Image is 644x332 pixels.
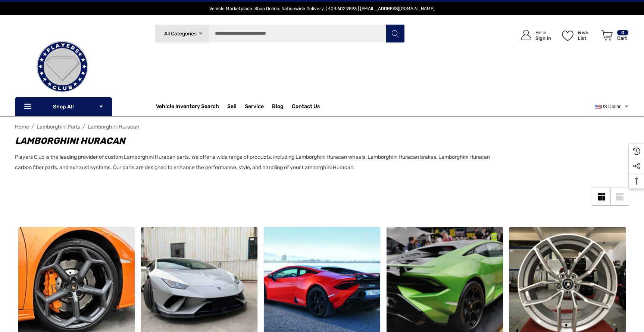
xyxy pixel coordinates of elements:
p: Sign In [535,35,551,41]
span: Sell [227,103,237,111]
a: Contact Us [292,103,320,111]
h1: Lamborghini Huracan [15,134,506,148]
p: Wish List [578,30,597,41]
svg: Icon Arrow Down [99,104,104,109]
button: Search [386,24,404,43]
a: Grid View [592,187,610,206]
a: Sign in [512,22,555,48]
svg: Social Media [633,162,640,170]
a: Wish List Wish List [559,22,598,48]
a: USD [595,99,629,114]
span: All Categories [164,31,197,37]
svg: Icon Line [23,102,34,111]
a: Home [15,124,29,130]
a: List View [610,187,629,206]
p: Shop All [15,97,112,116]
svg: Icon User Account [521,30,531,40]
nav: Breadcrumb [15,120,629,133]
svg: Review Your Cart [601,30,613,41]
img: Players Club | Cars For Sale [25,29,100,104]
svg: Icon Arrow Down [198,31,203,37]
a: Cart with 0 items [598,22,629,51]
a: Vehicle Inventory Search [156,103,219,111]
svg: Top [629,177,644,185]
a: Lamborghini Huracan [88,124,139,130]
span: Vehicle Marketplace. Shop Online. Nationwide Delivery. | 404.602.9593 | [EMAIL_ADDRESS][DOMAIN_NAME] [209,6,435,11]
p: 0 [617,30,628,35]
p: Hello [535,30,551,35]
p: Cart [617,35,628,41]
a: All Categories Icon Arrow Down Icon Arrow Up [155,24,209,43]
svg: Wish List [562,31,573,41]
a: Sell [227,99,245,114]
a: Lamborghini Parts [37,124,80,130]
a: Service [245,103,264,111]
a: Blog [272,103,284,111]
p: Players Club is the leading provider of custom Lamborghini Huracan parts. We offer a wide range o... [15,152,506,173]
svg: Recently Viewed [633,148,640,155]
